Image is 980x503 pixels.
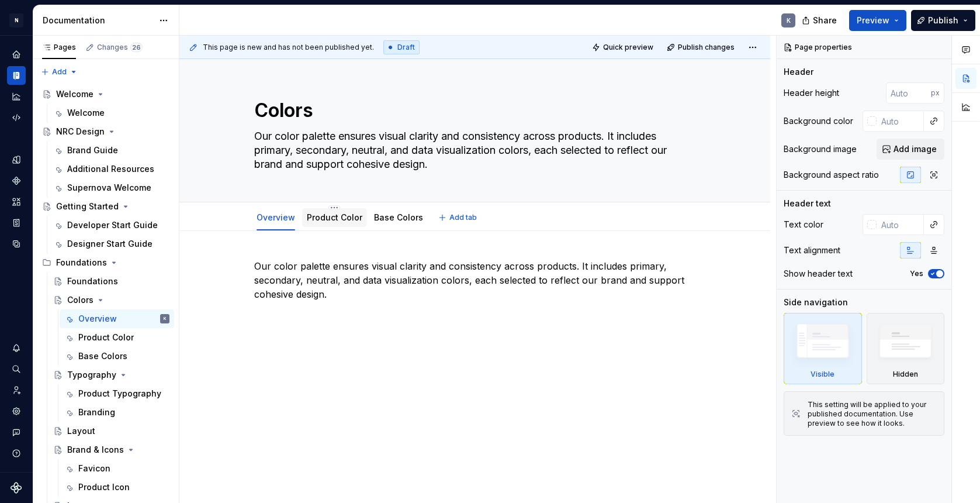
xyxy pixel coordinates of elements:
div: Brand & Icons [67,444,124,456]
div: Designer Start Guide [67,238,153,250]
input: Auto [886,82,931,104]
div: Text color [784,219,823,230]
div: Changes [97,43,143,52]
textarea: Our color palette ensures visual clarity and consistency across products. It includes primary, se... [252,127,694,174]
p: Our color palette ensures visual clarity and consistency across products. It includes primary, se... [254,259,696,301]
div: Layout [67,425,95,437]
div: Header height [784,87,839,99]
button: Publish changes [663,39,740,56]
a: Welcome [37,85,174,104]
div: Documentation [7,66,26,85]
span: Publish [928,15,958,26]
button: N [2,8,30,33]
div: Brand Guide [67,144,118,156]
div: Background color [784,115,853,127]
a: Brand & Icons [49,440,174,459]
div: Base Colors [369,205,428,229]
div: Product Color [302,205,367,229]
button: Notifications [7,339,26,357]
button: Contact support [7,423,26,442]
button: Preview [849,10,906,31]
button: Search ⌘K [7,360,26,378]
div: Hidden [893,370,918,379]
span: Add image [894,143,937,155]
a: Analytics [7,87,26,106]
a: Brand Guide [49,141,174,160]
div: Developer Start Guide [67,219,158,231]
a: Overview [257,212,295,222]
label: Yes [910,269,923,278]
a: Code automation [7,108,26,127]
div: Foundations [56,257,107,268]
a: Colors [49,291,174,309]
div: Product Typography [78,388,161,399]
a: Foundations [49,272,174,291]
div: Welcome [67,107,105,119]
a: Storybook stories [7,213,26,232]
span: Quick preview [603,43,653,52]
div: Header [784,66,813,78]
div: N [9,13,23,27]
button: Share [796,10,844,31]
div: Foundations [37,253,174,272]
div: Show header text [784,268,853,280]
div: Visible [784,313,862,384]
div: Branding [78,406,115,418]
div: Home [7,45,26,64]
a: Product Color [60,328,174,347]
div: Pages [42,43,76,52]
div: Additional Resources [67,163,154,175]
a: Product Typography [60,384,174,403]
button: Quick preview [588,39,659,56]
div: Supernova Welcome [67,182,151,194]
div: Invite team [7,381,26,399]
a: Typography [49,366,174,384]
div: Overview [252,205,300,229]
div: Hidden [867,313,945,384]
a: Additional Resources [49,160,174,178]
div: Welcome [56,88,94,100]
a: Branding [60,403,174,422]
div: This setting will be applied to your published documentation. Use preview to see how it looks. [808,400,937,428]
div: Favicon [78,463,110,474]
input: Auto [877,214,924,235]
div: K [164,313,167,325]
a: Assets [7,192,26,211]
button: Add [37,64,81,80]
input: Auto [877,111,924,132]
a: Welcome [49,104,174,122]
a: Data sources [7,235,26,253]
a: Base Colors [60,347,174,366]
div: K [787,16,791,25]
a: Product Icon [60,478,174,497]
a: Supernova Welcome [49,178,174,197]
div: Header text [784,198,831,209]
svg: Supernova Logo [11,482,22,494]
a: Product Color [307,212,362,222]
div: Background image [784,143,857,155]
a: Design tokens [7,150,26,169]
span: 26 [130,43,143,52]
div: NRC Design [56,126,105,137]
span: Add [52,67,67,77]
div: Typography [67,369,116,381]
button: Add image [877,139,944,160]
span: Share [813,15,837,26]
div: Product Icon [78,481,130,493]
a: Base Colors [374,212,423,222]
div: Visible [811,370,834,379]
div: Overview [78,313,117,325]
span: This page is new and has not been published yet. [203,43,374,52]
div: Product Color [78,332,134,343]
span: Preview [857,15,889,26]
div: Settings [7,402,26,421]
div: Background aspect ratio [784,169,879,181]
a: Components [7,171,26,190]
div: Colors [67,294,94,306]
